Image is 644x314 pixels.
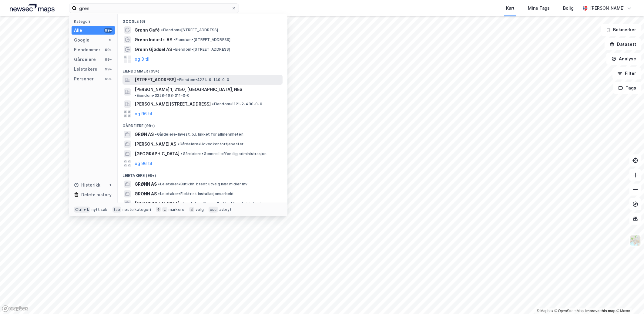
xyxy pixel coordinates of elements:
[158,191,160,196] span: •
[74,207,90,213] div: Ctrl + k
[590,5,625,12] div: [PERSON_NAME]
[173,37,230,42] span: Eiendom • [STREET_ADDRESS]
[158,182,160,186] span: •
[135,36,172,43] span: Grønn Industri AS
[135,26,160,34] span: Grønn Café
[104,28,112,33] div: 99+
[155,132,243,137] span: Gårdeiere • Invest. o.l. lukket for allmennheten
[10,4,55,13] img: logo.a4113a55bc3d86da70a041830d287a7e.svg
[112,207,122,213] div: tab
[135,150,179,157] span: [GEOGRAPHIC_DATA]
[104,67,112,72] div: 99+
[135,93,190,98] span: Eiendom • 3228-168-311-0-0
[614,285,644,314] iframe: Chat Widget
[74,19,115,24] div: Kategori
[173,47,175,52] span: •
[104,47,112,52] div: 99+
[177,77,229,82] span: Eiendom • 4224-9-149-0-0
[614,285,644,314] div: Kontrollprogram for chat
[158,182,248,187] span: Leietaker • Butikkh. bredt utvalg nær.midler mv.
[177,77,179,82] span: •
[212,102,262,106] span: Eiendom • 1121-2-430-0-0
[108,38,112,42] div: 6
[612,67,642,79] button: Filter
[135,131,154,138] span: GRØN AS
[177,142,243,147] span: Gårdeiere • Hovedkontortjenester
[135,100,211,108] span: [PERSON_NAME][STREET_ADDRESS]
[161,28,163,32] span: •
[118,64,287,75] div: Eiendommer (99+)
[135,110,152,117] button: og 96 til
[118,168,287,179] div: Leietakere (99+)
[74,181,100,189] div: Historikk
[613,82,642,94] button: Tags
[555,309,584,313] a: OpenStreetMap
[74,46,100,53] div: Eiendommer
[74,75,94,83] div: Personer
[74,66,97,73] div: Leietakere
[537,309,553,313] a: Mapbox
[74,36,89,44] div: Google
[155,132,157,137] span: •
[169,207,184,212] div: markere
[181,201,266,206] span: Leietaker • Generell offentlig administrasjon
[118,119,287,130] div: Gårdeiere (99+)
[506,5,515,12] div: Kart
[161,28,218,32] span: Eiendom • [STREET_ADDRESS]
[181,201,183,206] span: •
[173,47,230,52] span: Eiendom • [STREET_ADDRESS]
[104,57,112,62] div: 99+
[196,207,204,212] div: velg
[177,142,179,146] span: •
[81,191,112,198] div: Delete history
[528,5,550,12] div: Mine Tags
[135,160,152,167] button: og 96 til
[173,37,175,42] span: •
[181,151,183,156] span: •
[122,207,151,212] div: neste kategori
[601,24,642,36] button: Bokmerker
[135,181,157,188] span: GRØNN AS
[118,14,287,25] div: Google (6)
[135,76,176,83] span: [STREET_ADDRESS]
[606,53,642,65] button: Analyse
[181,151,267,156] span: Gårdeiere • Generell offentlig administrasjon
[158,191,233,196] span: Leietaker • Elektrisk installasjonsarbeid
[74,27,82,34] div: Alle
[108,183,112,187] div: 1
[209,207,218,213] div: esc
[212,102,214,106] span: •
[219,207,232,212] div: avbryt
[135,86,242,93] span: [PERSON_NAME] 1, 2150, [GEOGRAPHIC_DATA], NES
[135,46,172,53] span: Grønn Gjødsel AS
[630,235,641,246] img: Z
[74,56,96,63] div: Gårdeiere
[2,305,29,312] a: Mapbox homepage
[135,140,176,148] span: [PERSON_NAME] AS
[92,207,108,212] div: nytt søk
[77,4,231,13] input: Søk på adresse, matrikkel, gårdeiere, leietakere eller personer
[135,200,179,207] span: [GEOGRAPHIC_DATA]
[135,190,157,198] span: GRONN AS
[563,5,574,12] div: Bolig
[605,38,642,50] button: Datasett
[135,56,149,63] button: og 3 til
[135,93,136,98] span: •
[104,76,112,81] div: 99+
[585,309,615,313] a: Improve this map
